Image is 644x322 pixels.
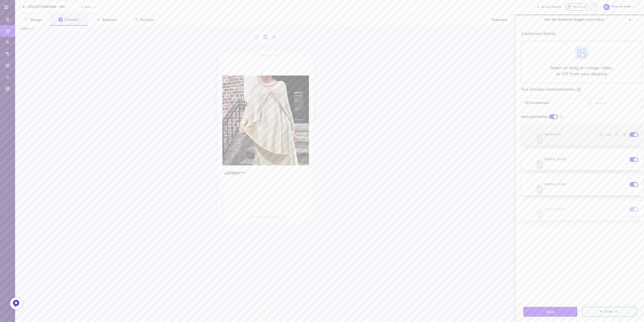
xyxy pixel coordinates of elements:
span: Here, you can view all the banners created in your account. Activating a banner ensures it appear... [577,88,581,92]
div: Your already created banners [521,87,575,93]
button: 26 Live Assets [538,5,562,9]
span: Undo [253,309,265,318]
button: Live [582,307,636,316]
button: Save [523,307,577,317]
button: 1Design [15,14,50,26]
span: 1 [24,18,28,22]
div: Top Valencia [521,124,643,146]
span: Live [604,310,612,314]
div: All Connected [525,101,549,105]
span: 8 - COLLECTIONPAGE - MC [23,5,81,9]
div: Out of stockJurk [US_STATE] [521,198,643,220]
div: [PERSON_NAME] [521,149,643,170]
span: Not de-donkere-dagen-voor-kerst [544,17,604,22]
a: 26 Live Assets [538,5,565,9]
span: My Store [573,5,586,10]
button: 2Content [50,14,87,26]
span: 4 [134,18,138,22]
button: 3Behavior [88,14,126,26]
span: 2 [59,18,63,22]
span: Live [81,5,91,9]
div: Out of stock [626,216,639,219]
button: Overview [483,14,516,26]
div: Plebs en Snobs [601,2,639,12]
span: 59.95 [226,171,234,176]
div: Knowledge center [590,3,597,11]
input: Search [583,98,643,109]
span: 3 [96,18,100,22]
span: [PERSON_NAME] [228,171,304,174]
div: Select or drag an image, video,or GIF from your desktop [521,41,642,83]
span: EUR [234,171,240,176]
span: Auto promotion means that Dialogue will prioritize content units with the highest CTR. Disabling ... [559,115,564,118]
div: [PERSON_NAME] [521,173,643,195]
a: My Store [565,3,588,11]
span: Redo [265,309,278,318]
div: Auto promotion [520,115,549,119]
div: Create new Banner [521,31,642,37]
button: 4Position [126,14,162,26]
span: € [224,171,226,176]
div: c-33227 [19,27,29,31]
img: Feedback Button [12,300,20,307]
